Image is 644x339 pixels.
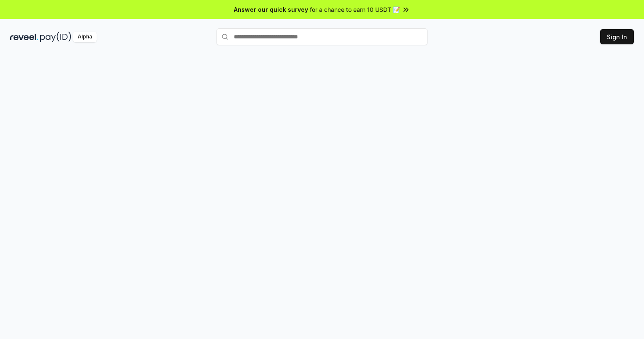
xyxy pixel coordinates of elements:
button: Sign In [600,29,634,44]
img: reveel_dark [10,32,38,42]
span: Answer our quick survey [234,5,308,14]
img: pay_id [40,32,71,42]
div: Alpha [73,32,97,42]
span: for a chance to earn 10 USDT 📝 [310,5,400,14]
